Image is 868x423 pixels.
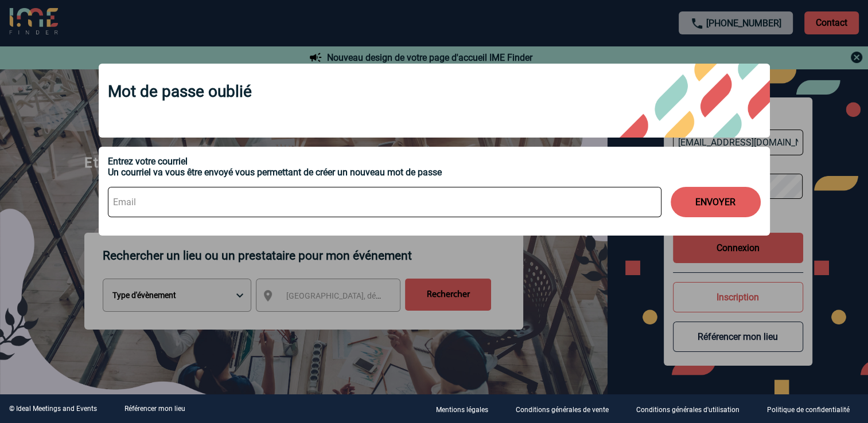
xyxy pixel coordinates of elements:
[124,405,185,413] a: Référencer mon lieu
[516,406,609,414] p: Conditions générales de vente
[758,404,868,414] a: Politique de confidentialité
[108,187,661,217] input: Email
[99,64,770,138] div: Mot de passe oublié
[9,405,97,413] div: © Ideal Meetings and Events
[627,404,758,414] a: Conditions générales d'utilisation
[636,406,739,414] p: Conditions générales d'utilisation
[427,404,507,414] a: Mentions légales
[108,156,761,178] div: Entrez votre courriel Un courriel va vous être envoyé vous permettant de créer un nouveau mot de ...
[671,187,761,217] button: ENVOYER
[767,406,850,414] p: Politique de confidentialité
[436,406,488,414] p: Mentions légales
[507,404,627,414] a: Conditions générales de vente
